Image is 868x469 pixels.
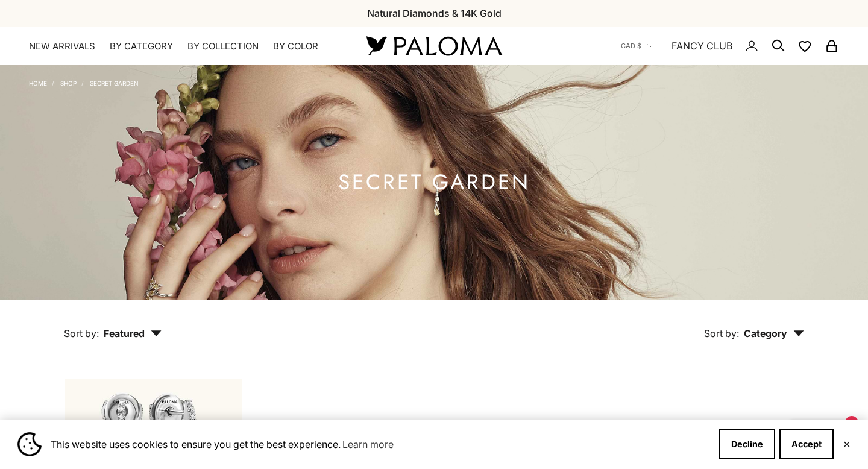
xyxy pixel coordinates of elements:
[843,441,851,448] button: Close
[671,38,732,54] a: FANCY CLUB
[29,40,338,52] nav: Primary navigation
[60,80,77,87] a: Shop
[779,429,834,459] button: Accept
[676,300,832,350] button: Sort by: Category
[29,40,95,52] a: NEW ARRIVALS
[273,40,318,52] summary: By Color
[187,40,259,52] summary: By Collection
[341,435,395,453] a: Learn more
[104,327,162,339] span: Featured
[621,40,641,51] span: CAD $
[51,435,709,453] span: This website uses cookies to ensure you get the best experience.
[704,327,739,339] span: Sort by:
[367,5,502,21] p: Natural Diamonds & 14K Gold
[64,327,99,339] span: Sort by:
[621,27,839,65] nav: Secondary navigation
[29,77,139,87] nav: Breadcrumb
[744,327,804,339] span: Category
[719,429,775,459] button: Decline
[29,80,47,87] a: Home
[17,432,42,456] img: Cookie banner
[338,175,530,190] h1: Secret Garden
[90,80,139,87] a: Secret Garden
[36,300,189,350] button: Sort by: Featured
[621,40,653,51] button: CAD $
[110,40,173,52] summary: By Category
